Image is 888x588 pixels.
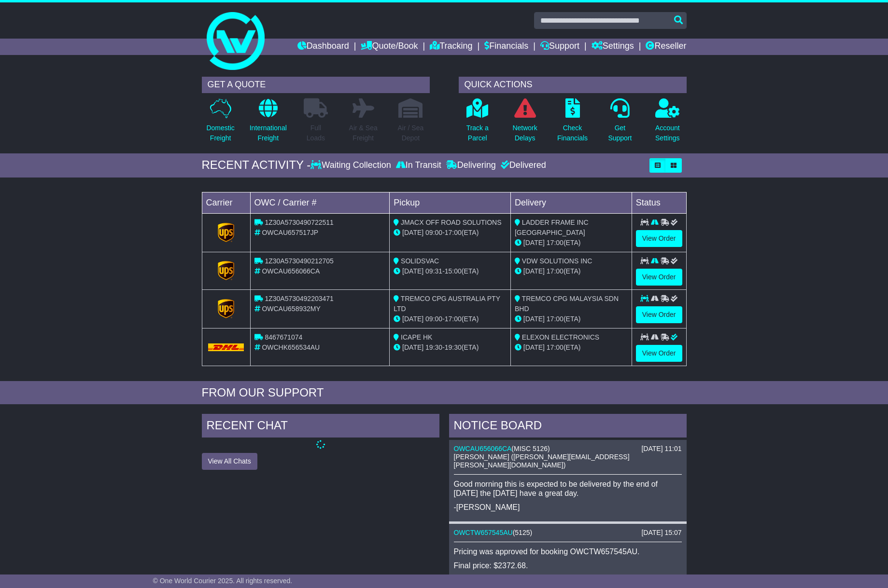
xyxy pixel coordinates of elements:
[444,160,498,171] div: Delivering
[515,314,628,324] div: (ETA)
[514,445,548,452] span: MISC 5126
[547,315,564,323] span: 17:00
[515,219,589,236] span: LADDER FRAME INC [GEOGRAPHIC_DATA]
[206,98,235,149] a: DomesticFreight
[607,98,632,149] a: GetSupport
[425,315,442,323] span: 09:00
[449,414,687,440] div: NOTICE BOARD
[390,192,511,213] td: Pickup
[515,342,628,353] div: (ETA)
[466,123,489,143] p: Track a Parcel
[262,305,320,313] span: OWCAU658932MY
[522,257,592,265] span: VDW SOLUTIONS INC
[515,266,628,276] div: (ETA)
[262,343,320,351] span: OWCHK656534AU
[523,239,545,246] span: [DATE]
[547,343,564,351] span: 17:00
[401,333,432,341] span: ICAPE HK
[540,39,579,55] a: Support
[454,529,513,536] a: OWCTW657545AU
[249,98,287,149] a: InternationalFreight
[498,160,546,171] div: Delivered
[512,123,537,143] p: Network Delays
[445,315,462,323] span: 17:00
[636,269,682,286] a: View Order
[262,267,320,275] span: OWCAU656066CA
[218,261,234,280] img: GetCarrierServiceLogo
[218,299,234,318] img: GetCarrierServiceLogo
[557,98,588,149] a: CheckFinancials
[512,98,537,149] a: NetworkDelays
[454,529,682,537] div: ( )
[510,192,632,213] td: Delivery
[515,529,530,536] span: 5125
[636,230,682,247] a: View Order
[218,223,234,242] img: GetCarrierServiceLogo
[310,160,393,171] div: Waiting Collection
[265,295,333,302] span: 1Z30A5730492203471
[515,238,628,248] div: (ETA)
[655,123,680,143] p: Account Settings
[394,266,507,276] div: - (ETA)
[394,295,500,313] span: TREMCO CPG AUSTRALIA PTY LTD
[445,343,462,351] span: 19:30
[592,39,634,55] a: Settings
[454,503,682,512] p: -[PERSON_NAME]
[202,77,430,93] div: GET A QUOTE
[265,333,302,341] span: 8467671074
[394,228,507,238] div: - (ETA)
[547,267,564,275] span: 17:00
[454,453,630,469] span: [PERSON_NAME] ([PERSON_NAME][EMAIL_ADDRESS][PERSON_NAME][DOMAIN_NAME])
[445,267,462,275] span: 15:00
[402,315,423,323] span: [DATE]
[425,343,442,351] span: 19:30
[202,386,687,400] div: FROM OUR SUPPORT
[208,343,244,351] img: DHL.png
[454,445,682,453] div: ( )
[265,219,333,226] span: 1Z30A5730490722511
[547,239,564,246] span: 17:00
[425,267,442,275] span: 09:31
[425,229,442,236] span: 09:00
[394,160,444,171] div: In Transit
[459,77,687,93] div: QUICK ACTIONS
[401,219,501,226] span: JMACX OFF ROAD SOLUTIONS
[361,39,418,55] a: Quote/Book
[632,192,686,213] td: Status
[153,577,293,585] span: © One World Courier 2025. All rights reserved.
[402,343,423,351] span: [DATE]
[515,295,619,313] span: TREMCO CPG MALAYSIA SDN BHD
[202,453,257,470] button: View All Chats
[265,257,333,265] span: 1Z30A5730490212705
[445,229,462,236] span: 17:00
[394,314,507,324] div: - (ETA)
[523,267,545,275] span: [DATE]
[206,123,234,143] p: Domestic Freight
[202,414,439,440] div: RECENT CHAT
[402,229,423,236] span: [DATE]
[454,479,682,498] p: Good morning this is expected to be delivered by the end of [DATE] the [DATE] have a great day.
[304,123,328,143] p: Full Loads
[394,342,507,353] div: - (ETA)
[636,345,682,362] a: View Order
[402,267,423,275] span: [DATE]
[641,529,681,537] div: [DATE] 15:07
[641,445,681,453] div: [DATE] 11:01
[523,343,545,351] span: [DATE]
[454,445,512,452] a: OWCAU656066CA
[262,229,318,236] span: OWCAU657517JP
[398,123,424,143] p: Air / Sea Depot
[523,315,545,323] span: [DATE]
[484,39,528,55] a: Financials
[297,39,349,55] a: Dashboard
[646,39,686,55] a: Reseller
[636,306,682,323] a: View Order
[522,333,599,341] span: ELEXON ELECTRONICS
[250,123,287,143] p: International Freight
[202,192,250,213] td: Carrier
[349,123,378,143] p: Air & Sea Freight
[202,158,311,172] div: RECENT ACTIVITY -
[466,98,489,149] a: Track aParcel
[454,547,682,556] p: Pricing was approved for booking OWCTW657545AU.
[430,39,472,55] a: Tracking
